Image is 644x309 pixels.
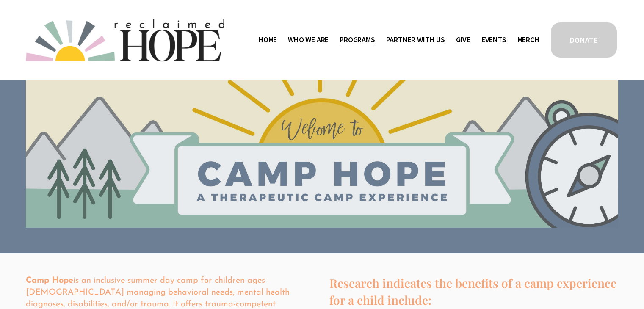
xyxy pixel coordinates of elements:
[481,33,506,47] a: Events
[26,19,224,61] img: Reclaimed Hope Initiative
[386,34,445,46] span: Partner With Us
[288,33,329,47] a: folder dropdown
[340,33,375,47] a: folder dropdown
[329,275,619,309] h4: Research indicates the benefits of a camp experience for a child include:
[517,33,539,47] a: Merch
[550,21,618,59] a: DONATE
[386,33,445,47] a: folder dropdown
[288,34,329,46] span: Who We Are
[340,34,375,46] span: Programs
[456,33,470,47] a: Give
[26,276,73,285] strong: Camp Hope
[258,33,277,47] a: Home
